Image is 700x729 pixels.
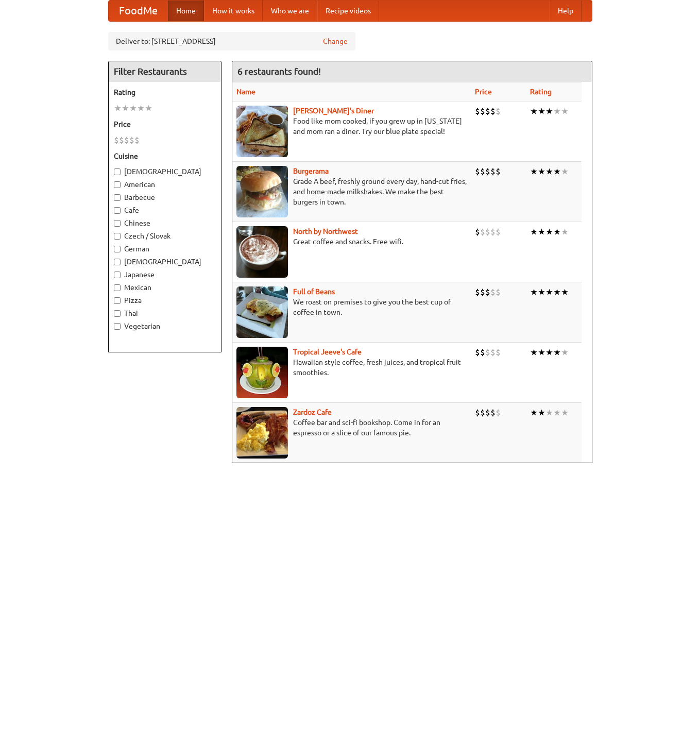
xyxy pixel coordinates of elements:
[109,61,221,82] h4: Filter Restaurants
[114,87,216,97] h5: Rating
[485,226,490,238] li: $
[480,286,485,298] li: $
[530,88,552,96] a: Rating
[236,286,288,338] img: beans.jpg
[545,166,553,177] li: ★
[114,166,216,177] label: [DEMOGRAPHIC_DATA]
[263,1,317,21] a: Who we are
[490,106,496,117] li: $
[236,236,467,247] p: Great coffee and snacks. Free wifi.
[475,226,480,238] li: $
[236,116,467,137] p: Food like mom cooked, if you grew up in [US_STATE] and mom ran a diner. Try our blue plate special!
[114,259,121,265] input: [DEMOGRAPHIC_DATA]
[545,226,553,238] li: ★
[293,167,329,175] a: Burgerama
[293,408,332,416] a: Zardoz Cafe
[114,297,121,304] input: Pizza
[114,192,216,202] label: Barbecue
[485,286,490,298] li: $
[236,106,288,157] img: sallys.jpg
[475,347,480,358] li: $
[538,106,545,117] li: ★
[114,134,119,146] li: $
[475,88,492,96] a: Price
[122,103,129,114] li: ★
[236,347,288,398] img: jeeves.jpg
[545,106,553,117] li: ★
[538,226,545,238] li: ★
[530,226,538,238] li: ★
[475,286,480,298] li: $
[114,205,216,215] label: Cafe
[129,134,134,146] li: $
[530,347,538,358] li: ★
[114,103,122,114] li: ★
[485,407,490,418] li: $
[114,308,216,318] label: Thai
[114,310,121,317] input: Thai
[114,231,216,241] label: Czech / Slovak
[293,287,335,296] a: Full of Beans
[496,347,501,358] li: $
[561,226,569,238] li: ★
[475,166,480,177] li: $
[485,347,490,358] li: $
[114,151,216,161] h5: Cuisine
[496,106,501,117] li: $
[114,269,216,280] label: Japanese
[475,407,480,418] li: $
[561,347,569,358] li: ★
[490,286,496,298] li: $
[236,88,255,96] a: Name
[119,134,124,146] li: $
[114,233,121,240] input: Czech / Slovak
[490,166,496,177] li: $
[114,295,216,306] label: Pizza
[538,347,545,358] li: ★
[114,244,216,254] label: German
[204,1,263,21] a: How it works
[237,66,321,76] ng-pluralize: 6 restaurants found!
[293,227,358,235] a: North by Northwest
[124,134,129,146] li: $
[480,226,485,238] li: $
[114,179,216,190] label: American
[530,286,538,298] li: ★
[561,286,569,298] li: ★
[129,103,137,114] li: ★
[134,134,140,146] li: $
[530,166,538,177] li: ★
[480,106,485,117] li: $
[236,357,467,378] p: Hawaiian style coffee, fresh juices, and tropical fruit smoothies.
[114,218,216,228] label: Chinese
[490,407,496,418] li: $
[496,226,501,238] li: $
[561,166,569,177] li: ★
[553,286,561,298] li: ★
[114,272,121,278] input: Japanese
[114,246,121,252] input: German
[114,181,121,188] input: American
[485,106,490,117] li: $
[114,321,216,331] label: Vegetarian
[538,166,545,177] li: ★
[293,107,374,115] a: [PERSON_NAME]'s Diner
[490,226,496,238] li: $
[530,407,538,418] li: ★
[114,323,121,330] input: Vegetarian
[480,347,485,358] li: $
[137,103,145,114] li: ★
[293,348,362,356] b: Tropical Jeeve's Cafe
[530,106,538,117] li: ★
[114,168,121,175] input: [DEMOGRAPHIC_DATA]
[114,194,121,201] input: Barbecue
[538,286,545,298] li: ★
[114,282,216,293] label: Mexican
[561,407,569,418] li: ★
[323,36,348,46] a: Change
[114,257,216,267] label: [DEMOGRAPHIC_DATA]
[236,176,467,207] p: Grade A beef, freshly ground every day, hand-cut fries, and home-made milkshakes. We make the bes...
[236,417,467,438] p: Coffee bar and sci-fi bookshop. Come in for an espresso or a slice of our famous pie.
